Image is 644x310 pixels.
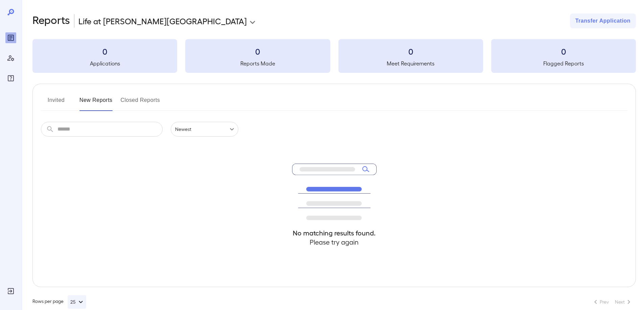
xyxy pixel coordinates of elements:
[570,13,636,28] button: Transfer Application
[5,53,16,63] div: Manage Users
[79,95,113,111] button: New Reports
[121,95,160,111] button: Closed Reports
[32,13,70,28] h2: Reports
[32,59,177,67] h5: Applications
[292,237,377,247] h4: Please try again
[292,228,377,237] h4: No matching results found.
[171,122,238,137] div: Newest
[185,46,330,57] h3: 0
[185,59,330,67] h5: Reports Made
[491,59,636,67] h5: Flagged Reports
[338,46,483,57] h3: 0
[41,95,71,111] button: Invited
[338,59,483,67] h5: Meet Requirements
[32,295,86,309] div: Rows per page
[5,73,16,84] div: FAQ
[5,32,16,43] div: Reports
[68,295,86,309] button: 25
[32,46,177,57] h3: 0
[32,39,636,73] summary: 0Applications0Reports Made0Meet Requirements0Flagged Reports
[78,16,247,26] p: Life at [PERSON_NAME][GEOGRAPHIC_DATA]
[5,286,16,297] div: Log Out
[491,46,636,57] h3: 0
[589,297,636,307] nav: pagination navigation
